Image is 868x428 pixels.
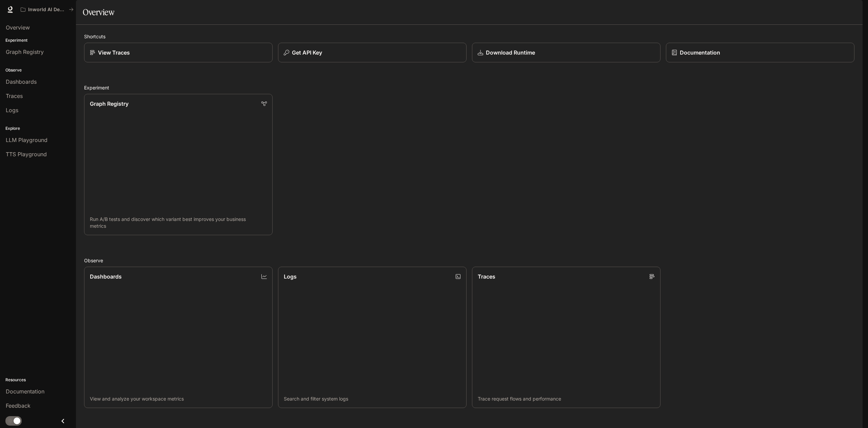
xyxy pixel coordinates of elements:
[98,48,130,57] p: View Traces
[680,48,720,57] p: Documentation
[84,33,854,40] h2: Shortcuts
[90,395,267,402] p: View and analyze your workspace metrics
[84,43,273,62] a: View Traces
[278,43,467,62] button: Get API Key
[84,257,854,264] h2: Observe
[278,267,467,408] a: LogsSearch and filter system logs
[284,395,461,402] p: Search and filter system logs
[472,43,660,62] a: Download Runtime
[90,100,129,108] p: Graph Registry
[284,272,297,281] p: Logs
[84,94,273,235] a: Graph RegistryRun A/B tests and discover which variant best improves your business metrics
[84,84,854,91] h2: Experiment
[84,267,273,408] a: DashboardsView and analyze your workspace metrics
[666,43,854,62] a: Documentation
[292,48,322,57] p: Get API Key
[18,3,77,16] button: All workspaces
[472,267,660,408] a: TracesTrace request flows and performance
[28,7,66,13] p: Inworld AI Demos
[83,5,114,19] h1: Overview
[486,48,535,57] p: Download Runtime
[478,395,655,402] p: Trace request flows and performance
[90,272,122,281] p: Dashboards
[478,272,495,281] p: Traces
[90,216,267,229] p: Run A/B tests and discover which variant best improves your business metrics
